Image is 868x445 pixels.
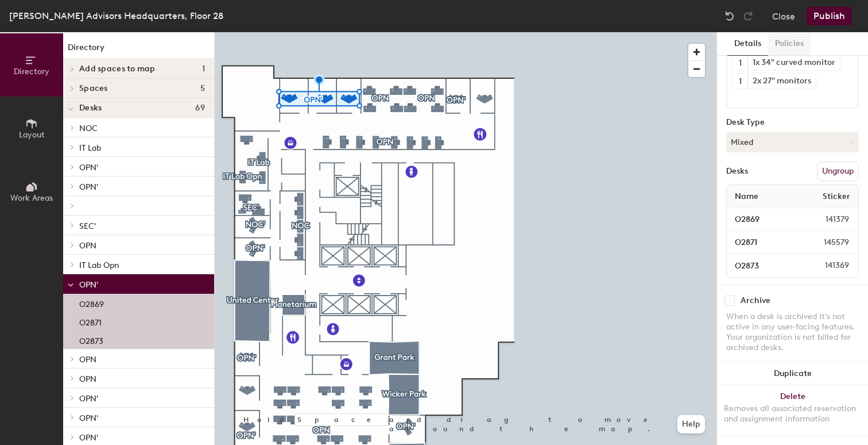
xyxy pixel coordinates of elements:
div: [PERSON_NAME] Advisors Headquarters, Floor 28 [9,9,223,23]
div: Desks [726,167,748,176]
span: OPN [79,355,96,365]
span: Add spaces to map [79,64,156,74]
span: IT Lab [79,143,101,153]
span: OPN' [79,280,98,290]
span: OPN' [79,413,98,423]
button: Publish [807,7,852,25]
span: Work Areas [10,193,53,203]
span: NOC [79,124,98,133]
button: Mixed [726,132,859,152]
div: 2x 27" monitors [747,74,816,89]
img: Undo [724,10,735,22]
button: Policies [768,32,811,56]
button: 1 [733,74,747,89]
p: O2869 [79,296,104,309]
span: OPN' [79,433,98,443]
button: Close [772,7,795,25]
span: OPN' [79,182,98,192]
span: OPN [79,241,96,251]
h1: Directory [63,41,214,59]
input: Unnamed desk [729,235,796,251]
span: 1 [739,75,742,87]
span: Directory [14,67,49,76]
span: 141369 [797,259,856,272]
p: O2871 [79,314,102,328]
span: Name [729,186,764,207]
div: Archive [741,296,770,305]
div: Desk Type [726,118,859,127]
div: 1x 34" curved monitor [747,55,840,70]
div: Removes all associated reservation and assignment information [724,404,861,424]
input: Unnamed desk [729,258,797,274]
span: OPN' [79,163,98,172]
p: O2873 [79,333,103,346]
span: Sticker [817,186,856,207]
button: Duplicate [717,362,868,385]
span: OPN' [79,394,98,404]
span: 141379 [798,213,856,226]
span: SEC' [79,221,96,231]
input: Unnamed desk [729,212,798,228]
span: 1 [739,57,742,69]
div: When a desk is archived it's not active in any user-facing features. Your organization is not bil... [726,312,859,353]
button: Ungroup [817,162,859,181]
span: Layout [19,130,45,140]
span: Spaces [79,84,108,93]
button: Help [677,415,705,434]
button: 1 [733,55,747,70]
span: 5 [200,84,205,93]
span: 69 [195,103,205,113]
button: Details [727,32,768,56]
span: 145579 [796,236,856,249]
span: OPN [79,374,96,384]
span: 1 [202,64,205,74]
span: Desks [79,103,102,113]
span: IT Lab Opn [79,260,119,270]
img: Redo [742,10,754,22]
button: DeleteRemoves all associated reservation and assignment information [717,385,868,436]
